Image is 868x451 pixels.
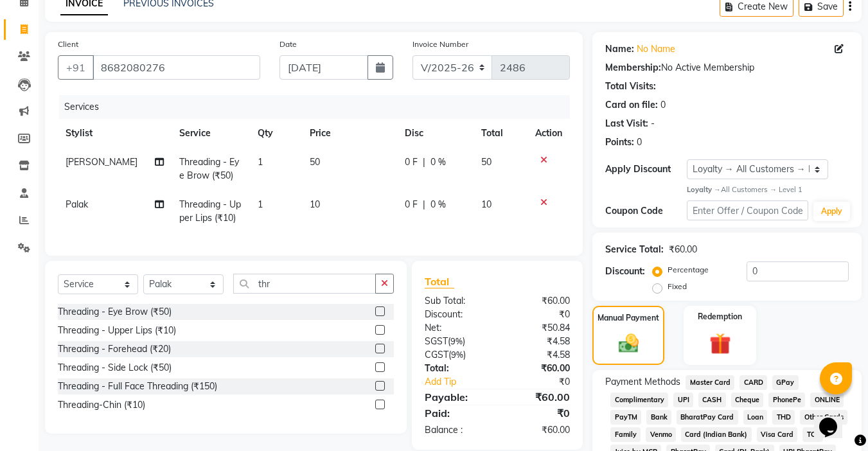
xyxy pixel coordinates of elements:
div: ₹60.00 [669,243,697,256]
span: GPay [772,375,799,390]
span: BharatPay Card [677,410,738,425]
a: No Name [637,42,675,56]
img: _gift.svg [703,330,738,357]
div: Threading - Upper Lips (₹10) [58,324,176,337]
span: 50 [481,156,492,168]
div: Card on file: [605,98,658,112]
strong: Loyalty → [687,185,721,194]
div: ₹60.00 [497,423,580,437]
div: Service Total: [605,243,664,256]
div: No Active Membership [605,61,849,75]
div: Threading - Full Face Threading (₹150) [58,380,217,393]
input: Search by Name/Mobile/Email/Code [93,55,260,80]
label: Percentage [668,264,709,276]
span: 0 F [405,198,418,211]
div: Sub Total: [415,294,497,308]
span: Cheque [731,393,764,407]
span: CASH [698,393,726,407]
span: 1 [258,199,263,210]
div: Threading-Chin (₹10) [58,398,145,412]
th: Service [172,119,250,148]
label: Manual Payment [598,312,659,324]
img: _cash.svg [612,332,645,355]
div: Apply Discount [605,163,686,176]
div: ( ) [415,348,497,362]
span: Master Card [686,375,734,390]
span: UPI [673,393,693,407]
div: Threading - Forehead (₹20) [58,342,171,356]
div: ₹50.84 [497,321,580,335]
div: Services [59,95,580,119]
div: ( ) [415,335,497,348]
div: Coupon Code [605,204,686,218]
label: Date [279,39,297,50]
span: ONLINE [810,393,844,407]
span: Venmo [646,427,676,442]
span: Visa Card [757,427,798,442]
span: SGST [425,335,448,347]
div: ₹4.58 [497,348,580,362]
span: THD [772,410,795,425]
div: ₹0 [497,405,580,421]
span: | [423,155,425,169]
a: Add Tip [415,375,511,389]
div: Payable: [415,389,497,405]
div: Membership: [605,61,661,75]
th: Total [474,119,528,148]
iframe: chat widget [814,400,855,438]
th: Disc [397,119,474,148]
th: Action [527,119,570,148]
label: Fixed [668,281,687,292]
span: Other Cards [800,410,847,425]
div: Total: [415,362,497,375]
span: 0 F [405,155,418,169]
div: 0 [660,98,666,112]
span: [PERSON_NAME] [66,156,137,168]
div: Discount: [415,308,497,321]
button: +91 [58,55,94,80]
span: 0 % [430,198,446,211]
th: Stylist [58,119,172,148]
div: ₹0 [497,308,580,321]
div: 0 [637,136,642,149]
span: CGST [425,349,448,360]
div: ₹60.00 [497,362,580,375]
div: Name: [605,42,634,56]
div: Last Visit: [605,117,648,130]
span: Payment Methods [605,375,680,389]
input: Enter Offer / Coupon Code [687,200,808,220]
span: Threading - Eye Brow (₹50) [179,156,239,181]
div: Paid: [415,405,497,421]
div: Total Visits: [605,80,656,93]
th: Price [302,119,397,148]
span: | [423,198,425,211]
span: Loan [743,410,768,425]
span: PayTM [610,410,641,425]
div: Balance : [415,423,497,437]
span: TCL [802,427,823,442]
th: Qty [250,119,302,148]
span: 50 [310,156,320,168]
span: Family [610,427,641,442]
span: CARD [740,375,767,390]
span: Card (Indian Bank) [681,427,752,442]
span: Bank [646,410,671,425]
div: Discount: [605,265,645,278]
div: ₹60.00 [497,389,580,405]
div: - [651,117,655,130]
span: 10 [310,199,320,210]
div: All Customers → Level 1 [687,184,849,195]
span: 0 % [430,155,446,169]
input: Search or Scan [233,274,376,294]
label: Redemption [698,311,742,323]
span: Palak [66,199,88,210]
button: Apply [813,202,850,221]
div: ₹4.58 [497,335,580,348]
div: Threading - Side Lock (₹50) [58,361,172,375]
span: 9% [451,349,463,360]
div: Net: [415,321,497,335]
span: Threading - Upper Lips (₹10) [179,199,241,224]
span: Complimentary [610,393,668,407]
label: Invoice Number [412,39,468,50]
div: Threading - Eye Brow (₹50) [58,305,172,319]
